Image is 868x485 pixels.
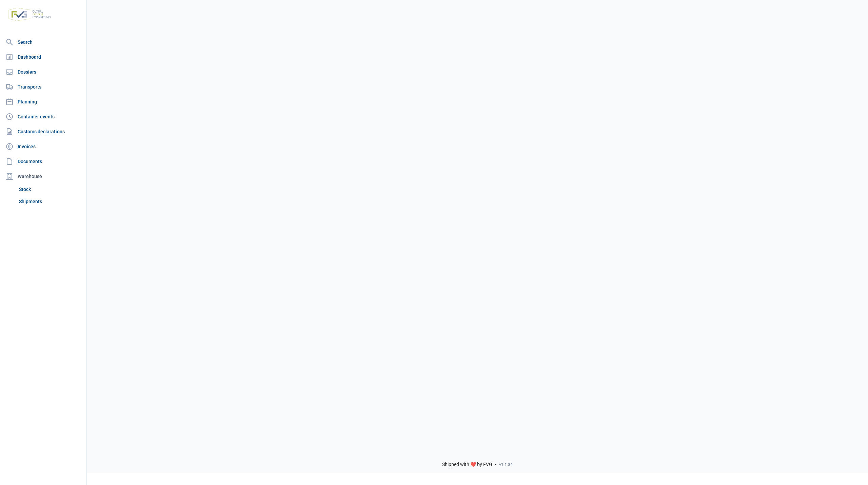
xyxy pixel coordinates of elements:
a: Customs declarations [3,125,84,138]
a: Container events [3,110,84,123]
a: Documents [3,155,84,168]
a: Shipments [16,195,84,208]
img: FVG - Global freight forwarding [5,5,54,24]
a: Dossiers [3,65,84,79]
span: v1.1.34 [499,462,513,467]
div: Warehouse [3,170,84,183]
span: Shipped with ❤️ by FVG [442,462,492,468]
a: Search [3,35,84,49]
a: Invoices [3,140,84,153]
span: - [495,462,496,468]
a: Planning [3,95,84,109]
a: Stock [16,183,84,195]
a: Transports [3,80,84,94]
a: Dashboard [3,50,84,64]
